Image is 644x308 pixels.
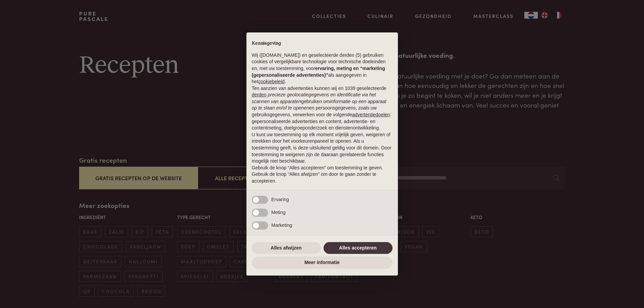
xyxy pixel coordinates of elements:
[252,66,385,78] strong: ervaring, meting en “marketing (gepersonaliseerde advertenties)”
[258,79,285,84] a: cookiebeleid
[271,222,292,228] span: Marketing
[252,165,392,185] p: Gebruik de knop “Alles accepteren” om toestemming te geven. Gebruik de knop “Alles afwijzen” om d...
[252,257,392,269] button: Meer informatie
[252,85,392,132] p: Ten aanzien van advertenties kunnen wij en 1039 geselecteerde gebruiken om en persoonsgegevens, z...
[252,92,267,98] button: derden
[352,112,390,118] button: advertentiedoelen
[271,197,289,202] span: Ervaring
[252,92,376,104] em: precieze geolocatiegegevens en identificatie via het scannen van apparaten
[252,52,392,85] p: Wij ([DOMAIN_NAME]) en geselecteerde derden (5) gebruiken cookies of vergelijkbare technologie vo...
[252,132,392,165] p: U kunt uw toestemming op elk moment vrijelijk geven, weigeren of intrekken door het voorkeurenpan...
[252,242,321,254] button: Alles afwijzen
[252,99,387,111] em: informatie op een apparaat op te slaan en/of te openen
[324,242,392,254] button: Alles accepteren
[252,41,392,47] h2: Kennisgeving
[271,210,286,215] span: Meting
